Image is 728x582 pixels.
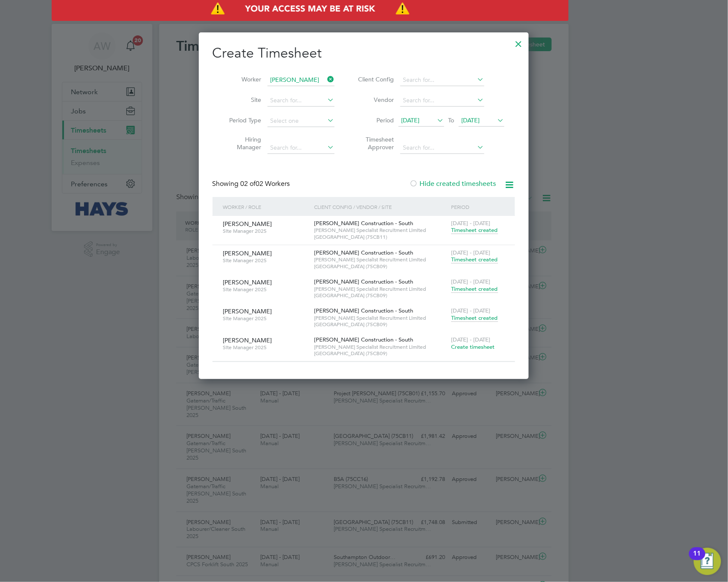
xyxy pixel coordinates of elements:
[314,263,447,270] span: [GEOGRAPHIC_DATA] (75CB09)
[451,343,495,350] span: Create timesheet
[241,180,256,188] span: 02 of
[451,307,491,314] span: [DATE] - [DATE]
[314,220,414,227] span: [PERSON_NAME] Construction - South
[223,220,272,228] span: [PERSON_NAME]
[312,197,449,217] div: Client Config / Vendor / Site
[462,116,480,124] span: [DATE]
[223,228,308,235] span: Site Manager 2025
[400,74,484,86] input: Search for...
[241,180,290,188] span: 02 Workers
[356,96,394,104] label: Vendor
[693,554,701,565] div: 11
[314,256,447,263] span: [PERSON_NAME] Specialist Recruitment Limited
[314,321,447,328] span: [GEOGRAPHIC_DATA] (75CB09)
[446,115,457,126] span: To
[314,286,447,292] span: [PERSON_NAME] Specialist Recruitment Limited
[223,136,262,151] label: Hiring Manager
[694,548,721,575] button: Open Resource Center, 11 new notifications
[223,344,308,351] span: Site Manager 2025
[400,95,484,107] input: Search for...
[451,285,498,293] span: Timesheet created
[268,142,335,154] input: Search for...
[451,249,491,256] span: [DATE] - [DATE]
[451,314,498,322] span: Timesheet created
[223,96,262,104] label: Site
[449,197,507,217] div: Period
[451,256,498,263] span: Timesheet created
[356,75,394,83] label: Client Config
[402,116,420,124] span: [DATE]
[451,226,498,234] span: Timesheet created
[213,44,515,62] h2: Create Timesheet
[213,180,292,188] div: Showing
[314,315,447,321] span: [PERSON_NAME] Specialist Recruitment Limited
[223,75,262,83] label: Worker
[451,278,491,285] span: [DATE] - [DATE]
[400,142,484,154] input: Search for...
[223,249,272,257] span: [PERSON_NAME]
[268,115,335,127] input: Select one
[314,307,414,314] span: [PERSON_NAME] Construction - South
[314,234,447,240] span: [GEOGRAPHIC_DATA] (75CB11)
[223,315,308,322] span: Site Manager 2025
[314,227,447,234] span: [PERSON_NAME] Specialist Recruitment Limited
[268,95,335,107] input: Search for...
[314,344,447,350] span: [PERSON_NAME] Specialist Recruitment Limited
[223,307,272,315] span: [PERSON_NAME]
[314,249,414,256] span: [PERSON_NAME] Construction - South
[221,197,312,217] div: Worker / Role
[223,278,272,286] span: [PERSON_NAME]
[314,292,447,299] span: [GEOGRAPHIC_DATA] (75CB09)
[451,336,491,343] span: [DATE] - [DATE]
[356,116,394,124] label: Period
[314,278,414,285] span: [PERSON_NAME] Construction - South
[356,136,394,151] label: Timesheet Approver
[410,180,496,188] label: Hide created timesheets
[268,74,335,86] input: Search for...
[314,350,447,357] span: [GEOGRAPHIC_DATA] (75CB09)
[223,116,262,124] label: Period Type
[314,336,414,343] span: [PERSON_NAME] Construction - South
[223,286,308,293] span: Site Manager 2025
[223,257,308,264] span: Site Manager 2025
[223,336,272,344] span: [PERSON_NAME]
[451,220,491,227] span: [DATE] - [DATE]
